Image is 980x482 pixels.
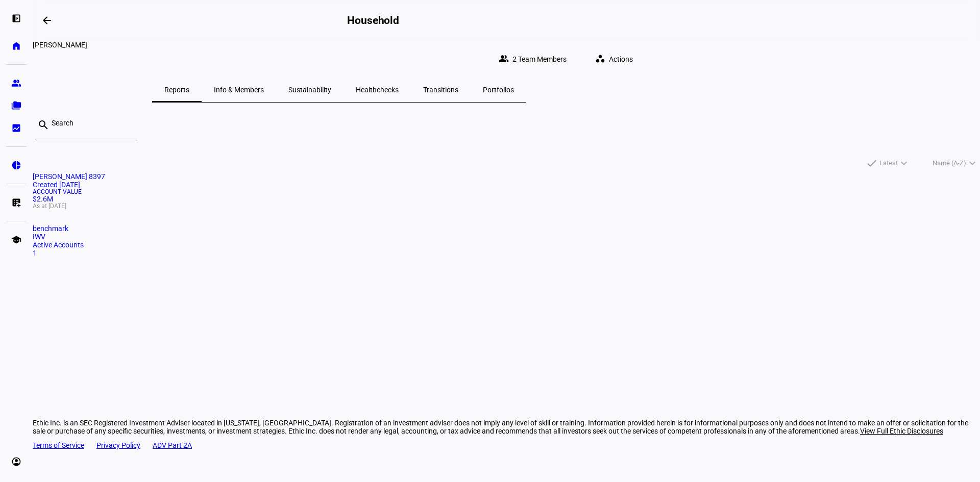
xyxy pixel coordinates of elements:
eth-mat-symbol: group [11,78,21,88]
button: Actions [587,49,645,69]
span: Name (A-Z) [933,157,966,169]
a: [PERSON_NAME] 8397Created [DATE]Account Value$2.6MAs at [DATE]benchmarkIWVActive Accounts1 [33,172,980,257]
input: Search [52,119,129,127]
eth-mat-symbol: left_panel_open [11,13,21,23]
span: Latest [879,157,898,169]
eth-mat-symbol: school [11,235,21,245]
span: Healthchecks [356,86,399,93]
span: Sustainability [288,86,331,93]
span: 2 Team Members [512,49,567,69]
a: home [6,36,27,56]
span: Reports [164,86,189,93]
div: Created [DATE] [33,181,980,189]
eth-mat-symbol: account_circle [11,456,21,467]
eth-mat-symbol: folder_copy [11,100,21,111]
span: As at [DATE] [33,203,980,209]
a: group [6,73,27,93]
button: 2 Team Members [491,49,579,69]
mat-icon: done [866,157,878,169]
span: benchmark [33,224,68,233]
span: Active Accounts [33,241,84,249]
mat-icon: workspaces [595,54,605,64]
eth-mat-symbol: bid_landscape [11,123,21,133]
span: Actions [609,49,633,69]
eth-mat-symbol: list_alt_add [11,197,21,208]
a: pie_chart [6,155,27,175]
div: $2.6M [33,189,980,209]
span: IWV [33,233,45,241]
eth-mat-symbol: pie_chart [11,160,21,170]
span: Portfolios [483,86,514,93]
mat-icon: arrow_backwards [41,14,53,27]
span: Transitions [423,86,458,93]
a: Privacy Policy [96,441,140,449]
mat-icon: group [499,54,509,64]
a: Terms of Service [33,441,84,449]
a: bid_landscape [6,118,27,138]
span: View Full Ethic Disclosures [860,427,943,435]
div: Ethic Inc. is an SEC Registered Investment Adviser located in [US_STATE], [GEOGRAPHIC_DATA]. Regi... [33,419,980,435]
div: Debora D Mayer [33,41,645,49]
eth-mat-symbol: home [11,41,21,51]
span: Info & Members [214,86,264,93]
span: Account Value [33,189,980,195]
span: 1 [33,249,37,257]
h2: Household [347,14,399,27]
a: ADV Part 2A [153,441,192,449]
mat-icon: search [37,119,50,131]
eth-quick-actions: Actions [579,49,645,69]
a: folder_copy [6,95,27,116]
span: Debora D Mayer 8397 [33,172,105,181]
